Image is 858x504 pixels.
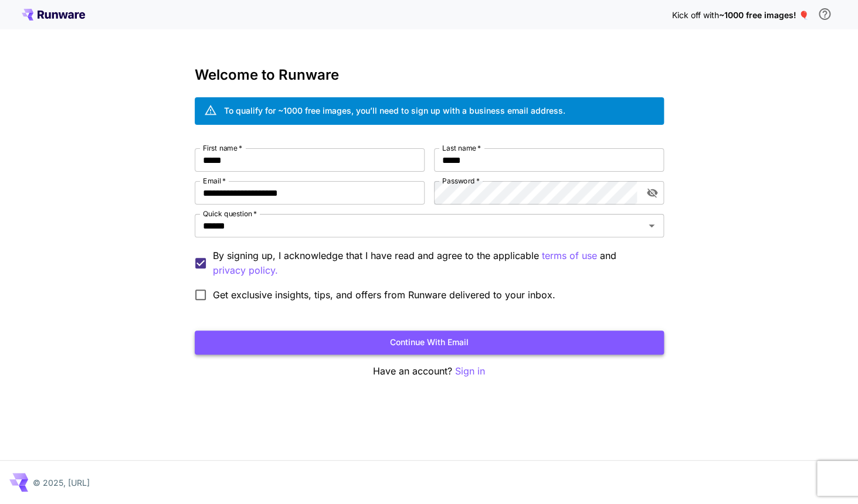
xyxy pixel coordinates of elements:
p: Have an account? [195,364,664,379]
span: ~1000 free images! 🎈 [718,10,808,20]
label: First name [203,143,242,153]
h3: Welcome to Runware [195,67,664,83]
button: Sign in [455,364,485,379]
label: Password [442,176,480,186]
p: By signing up, I acknowledge that I have read and agree to the applicable and [213,248,654,278]
span: Kick off with [672,10,718,20]
button: By signing up, I acknowledge that I have read and agree to the applicable terms of use and [213,263,278,278]
button: By signing up, I acknowledge that I have read and agree to the applicable and privacy policy. [542,248,597,263]
button: Continue with email [195,331,664,355]
div: To qualify for ~1000 free images, you’ll need to sign up with a business email address. [224,104,565,117]
p: © 2025, [URL] [33,476,90,489]
button: toggle password visibility [642,182,663,203]
label: Email [203,176,226,186]
button: Open [643,217,660,234]
p: privacy policy. [213,263,278,278]
button: In order to qualify for free credit, you need to sign up with a business email address and click ... [813,2,836,26]
label: Quick question [203,209,257,219]
label: Last name [442,143,481,153]
span: Get exclusive insights, tips, and offers from Runware delivered to your inbox. [213,288,555,302]
p: terms of use [542,248,597,263]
